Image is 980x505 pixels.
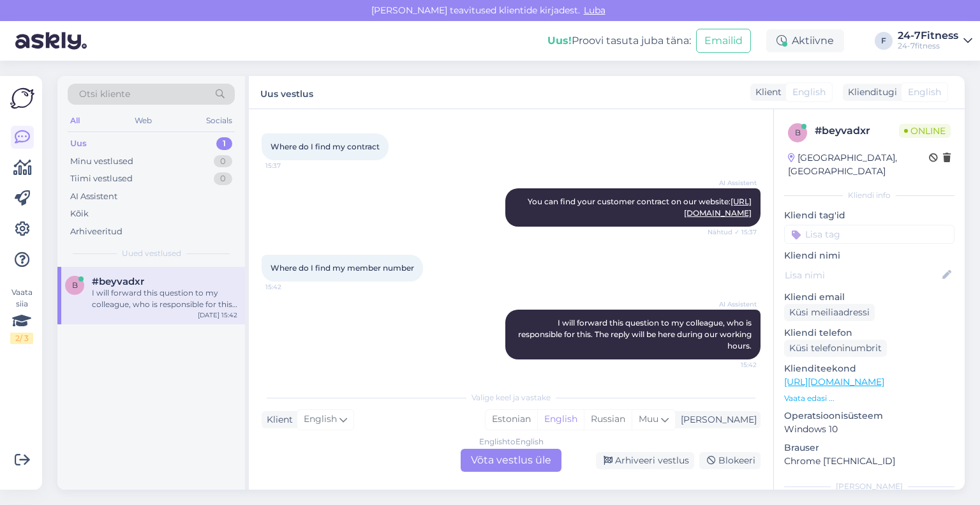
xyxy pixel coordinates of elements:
div: [DATE] 15:42 [198,310,237,320]
span: AI Assistent [709,178,757,188]
span: b [72,280,78,290]
div: Estonian [486,410,537,429]
div: Aktiivne [766,29,844,52]
span: Uued vestlused [122,248,181,259]
button: Emailid [696,29,751,53]
div: Küsi telefoninumbrit [784,340,887,357]
img: Askly Logo [10,86,34,110]
div: [PERSON_NAME] [784,481,954,492]
div: Socials [204,112,235,129]
div: I will forward this question to my colleague, who is responsible for this. The reply will be here... [92,287,237,310]
input: Lisa tag [784,225,954,244]
span: #beyvadxr [92,276,144,287]
span: 15:37 [265,161,313,170]
div: Kõik [70,207,89,220]
div: Proovi tasuta juba täna: [547,33,691,49]
span: You can find your customer contract on our website: [528,197,752,218]
span: Online [899,124,951,138]
b: Uus! [547,34,572,47]
div: 2 / 3 [10,333,33,344]
span: 15:42 [709,360,757,370]
div: Valige keel ja vastake [262,392,761,403]
p: Kliendi nimi [784,249,954,262]
div: [GEOGRAPHIC_DATA], [GEOGRAPHIC_DATA] [788,151,929,178]
span: Where do I find my contract [271,142,380,151]
label: Uus vestlus [260,84,313,101]
div: 0 [214,155,232,168]
span: Muu [639,413,658,425]
div: 24-7Fitness [898,31,958,41]
span: b [795,128,801,137]
div: Küsi meiliaadressi [784,304,875,321]
div: Russian [584,410,632,429]
div: 0 [214,172,232,185]
span: English [792,86,826,99]
span: Where do I find my member number [271,263,414,273]
div: 24-7fitness [898,41,958,51]
div: All [68,112,82,129]
p: Windows 10 [784,423,954,436]
div: Võta vestlus üle [461,449,561,472]
span: Nähtud ✓ 15:37 [708,227,757,237]
div: Vaata siia [10,287,33,344]
span: AI Assistent [709,299,757,309]
p: Chrome [TECHNICAL_ID] [784,455,954,468]
div: Minu vestlused [70,155,133,168]
span: Luba [580,4,609,16]
span: I will forward this question to my colleague, who is responsible for this. The reply will be here... [518,318,754,350]
div: Kliendi info [784,190,954,201]
div: Klienditugi [843,86,897,99]
p: Kliendi telefon [784,326,954,340]
p: Brauser [784,441,954,455]
p: Vaata edasi ... [784,393,954,404]
div: Klient [750,86,782,99]
div: English to English [479,436,544,448]
p: Klienditeekond [784,362,954,375]
div: Uus [70,137,87,150]
div: Klient [262,413,293,426]
div: AI Assistent [70,190,117,203]
p: Operatsioonisüsteem [784,409,954,423]
input: Lisa nimi [785,268,940,282]
div: Tiimi vestlused [70,172,133,185]
div: Blokeeri [699,452,761,469]
div: F [875,32,893,50]
span: Otsi kliente [79,87,130,101]
span: English [304,412,337,426]
p: Kliendi email [784,290,954,304]
div: Arhiveeritud [70,225,122,238]
div: Web [132,112,154,129]
div: [PERSON_NAME] [676,413,757,426]
span: English [908,86,941,99]
div: Arhiveeri vestlus [596,452,694,469]
a: [URL][DOMAIN_NAME] [784,376,884,388]
p: Kliendi tag'id [784,209,954,222]
div: English [537,410,584,429]
span: 15:42 [265,282,313,292]
div: 1 [216,137,232,150]
a: 24-7Fitness24-7fitness [898,31,972,51]
div: # beyvadxr [815,123,899,139]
